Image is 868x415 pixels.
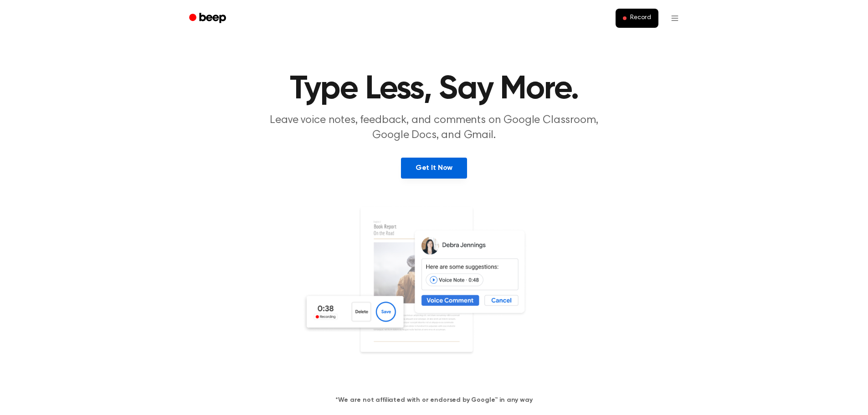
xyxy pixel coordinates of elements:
span: Record [630,14,651,22]
button: Open menu [664,7,686,29]
h1: Type Less, Say More. [201,73,668,106]
a: Beep [183,10,234,27]
a: Get It Now [401,158,467,179]
img: Voice Comments on Docs and Recording Widget [302,206,566,381]
p: Leave voice notes, feedback, and comments on Google Classroom, Google Docs, and Gmail. [259,113,609,143]
button: Record [616,9,658,28]
h4: *We are not affiliated with or endorsed by Google™ in any way [11,395,857,405]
